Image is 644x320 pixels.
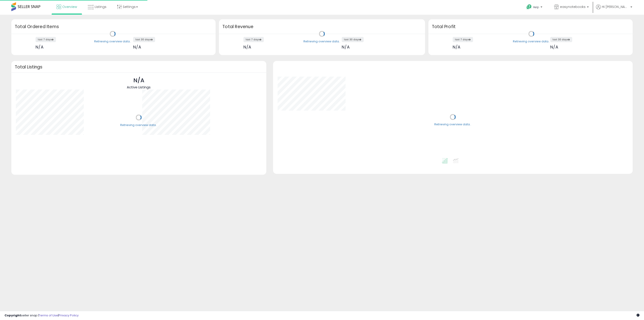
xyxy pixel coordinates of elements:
i: Get Help [526,4,532,10]
span: Overview [62,5,77,9]
div: Retrieving overview data.. [303,39,340,44]
a: Hi [PERSON_NAME] [596,5,632,15]
a: Help [523,1,547,15]
div: Retrieving overview data.. [120,123,157,127]
div: Retrieving overview data.. [513,39,550,44]
span: Listings [95,5,106,9]
div: Retrieving overview data.. [434,123,471,127]
span: Hi [PERSON_NAME] [602,5,629,9]
div: Retrieving overview data.. [94,39,131,44]
span: easynotebooks [560,5,586,9]
span: Help [533,5,539,9]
